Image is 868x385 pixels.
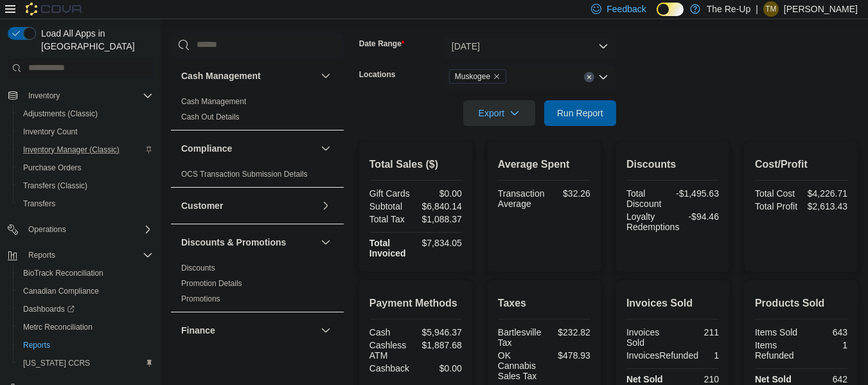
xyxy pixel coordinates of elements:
[13,318,158,336] button: Metrc Reconciliation
[584,72,594,82] button: Clear input
[3,220,158,238] button: Operations
[765,1,776,17] span: TM
[418,188,462,199] div: $0.00
[369,296,462,311] h2: Payment Methods
[13,141,158,159] button: Inventory Manager (Classic)
[181,324,215,337] h3: Finance
[318,68,333,84] button: Cash Management
[181,112,240,121] a: Cash Out Details
[359,69,396,80] label: Locations
[418,214,462,224] div: $1,088.37
[23,88,153,103] span: Inventory
[18,142,153,157] span: Inventory Manager (Classic)
[18,196,60,211] a: Transfers
[557,107,603,120] span: Run Report
[23,145,120,155] span: Inventory Manager (Classic)
[23,322,93,332] span: Metrc Reconciliation
[626,350,698,361] div: InvoicesRefunded
[23,268,103,278] span: BioTrack Reconciliation
[804,201,847,211] div: $2,613.43
[804,340,847,350] div: 1
[181,236,286,249] h3: Discounts & Promotions
[369,363,413,373] div: Cashback
[755,374,792,384] strong: Net Sold
[181,324,315,337] button: Finance
[804,188,847,199] div: $4,226.71
[804,374,847,384] div: 642
[18,178,93,193] a: Transfers (Classic)
[549,188,590,199] div: $32.26
[675,188,719,199] div: -$1,495.63
[23,222,153,237] span: Operations
[3,246,158,264] button: Reports
[369,214,413,224] div: Total Tax
[13,195,158,213] button: Transfers
[18,160,153,175] span: Purchase Orders
[493,73,500,80] button: Remove Muskogee from selection in this group
[26,3,84,15] img: Cova
[181,199,223,212] h3: Customer
[23,358,90,368] span: [US_STATE] CCRS
[675,374,719,384] div: 210
[3,87,158,105] button: Inventory
[755,157,847,172] h2: Cost/Profit
[18,337,55,353] a: Reports
[704,350,719,361] div: 1
[13,264,158,282] button: BioTrack Reconciliation
[18,301,153,317] span: Dashboards
[598,72,608,82] button: Open list of options
[23,181,87,191] span: Transfers (Classic)
[498,327,542,348] div: Bartlesville Tax
[756,1,758,17] p: |
[181,279,242,288] a: Promotion Details
[418,238,462,248] div: $7,834.05
[18,142,125,157] a: Inventory Manager (Classic)
[171,260,344,312] div: Discounts & Promotions
[607,3,646,15] span: Feedback
[18,124,153,139] span: Inventory Count
[369,201,413,211] div: Subtotal
[418,327,462,337] div: $5,946.37
[28,224,66,235] span: Operations
[13,300,158,318] a: Dashboards
[369,327,413,337] div: Cash
[13,123,158,141] button: Inventory Count
[13,282,158,300] button: Canadian Compliance
[181,170,308,179] a: OCS Transaction Submission Details
[13,105,158,123] button: Adjustments (Classic)
[449,69,506,84] span: Muskogee
[28,91,60,101] span: Inventory
[369,238,406,258] strong: Total Invoiced
[13,354,158,372] button: [US_STATE] CCRS
[181,199,315,212] button: Customer
[181,69,315,82] button: Cash Management
[626,374,663,384] strong: Net Sold
[18,355,153,371] span: Washington CCRS
[626,296,719,311] h2: Invoices Sold
[23,127,78,137] span: Inventory Count
[544,100,616,126] button: Run Report
[18,160,87,175] a: Purchase Orders
[181,278,242,289] span: Promotion Details
[755,340,799,361] div: Items Refunded
[626,211,680,232] div: Loyalty Redemptions
[626,188,670,209] div: Total Discount
[784,1,858,17] p: [PERSON_NAME]
[18,106,153,121] span: Adjustments (Classic)
[755,201,799,211] div: Total Profit
[318,198,333,213] button: Customer
[18,337,153,353] span: Reports
[675,327,719,337] div: 211
[171,166,344,187] div: Compliance
[547,327,590,337] div: $232.82
[707,1,750,17] p: The Re-Up
[23,340,50,350] span: Reports
[28,250,55,260] span: Reports
[318,141,333,156] button: Compliance
[181,97,246,106] a: Cash Management
[755,296,847,311] h2: Products Sold
[471,100,527,126] span: Export
[418,363,462,373] div: $0.00
[18,355,95,371] a: [US_STATE] CCRS
[18,319,98,335] a: Metrc Reconciliation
